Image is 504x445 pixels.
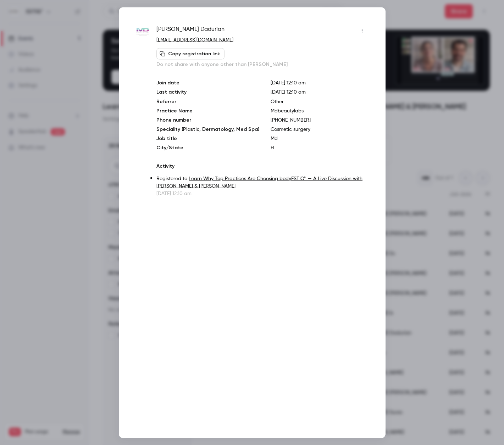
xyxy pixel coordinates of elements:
p: Speciality (Plastic, Dermatology, Med Spa) [156,126,259,133]
p: Practice Name [156,107,259,114]
p: Referrer [156,98,259,105]
p: [DATE] 12:10 am [156,190,367,197]
span: [PERSON_NAME] Dadurian [156,25,225,36]
p: Registered to [156,175,367,190]
p: Cosmetic surgery [271,126,367,133]
p: Last activity [156,88,259,96]
p: Md [271,135,367,142]
img: mdbeautylabs.com [137,26,150,39]
p: [PHONE_NUMBER] [271,116,367,123]
a: [EMAIL_ADDRESS][DOMAIN_NAME] [156,37,233,42]
p: [DATE] 12:10 am [271,79,367,86]
p: Other [271,98,367,105]
p: Job title [156,135,259,142]
p: Join date [156,79,259,86]
a: Learn Why Top Practices Are Choosing bodyESTIQ™ — A Live Discussion with [PERSON_NAME] & [PERSON_... [156,176,362,188]
p: Mdbeautylabs [271,107,367,114]
button: Copy registration link [156,48,225,59]
p: City/State [156,144,259,151]
p: Phone number [156,116,259,123]
p: Do not share with anyone other than [PERSON_NAME] [156,61,367,68]
span: [DATE] 12:10 am [271,89,306,94]
p: FL [271,144,367,151]
p: Activity [156,162,367,169]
